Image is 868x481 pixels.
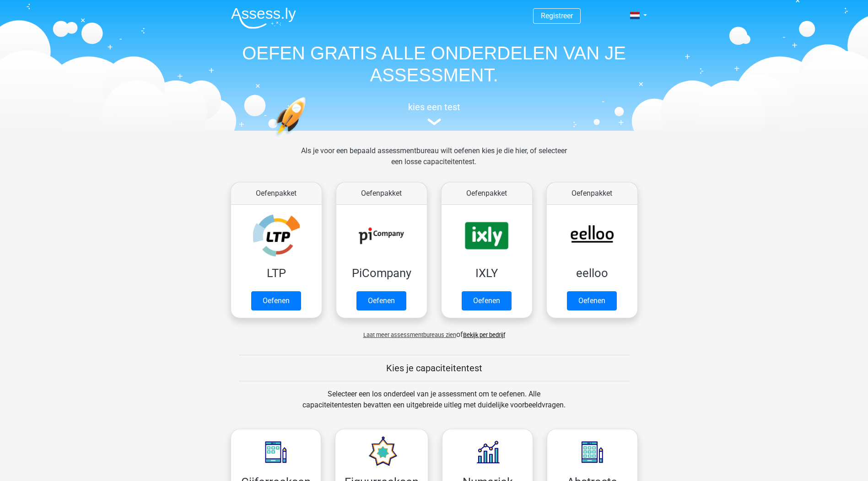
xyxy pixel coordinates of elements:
a: Oefenen [567,291,617,310]
span: Laat meer assessmentbureaus zien [363,331,456,338]
div: Als je voor een bepaald assessmentbureau wilt oefenen kies je die hier, of selecteer een losse ca... [294,145,574,178]
a: Oefenen [356,291,406,310]
a: Oefenen [251,291,301,310]
div: of [224,322,645,340]
h1: OEFEN GRATIS ALLE ONDERDELEN VAN JE ASSESSMENT. [224,42,645,86]
div: Selecteer een los onderdeel van je assessment om te oefenen. Alle capaciteitentesten bevatten een... [294,389,574,422]
a: Bekijk per bedrijf [463,331,505,338]
img: oefenen [274,97,341,180]
img: Assessly [231,7,296,29]
a: Registreer [541,11,573,20]
h5: Kies je capaciteitentest [239,363,630,374]
h5: kies een test [224,102,645,112]
a: Oefenen [462,291,512,310]
a: kies een test [224,102,645,126]
img: assessment [427,118,441,125]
